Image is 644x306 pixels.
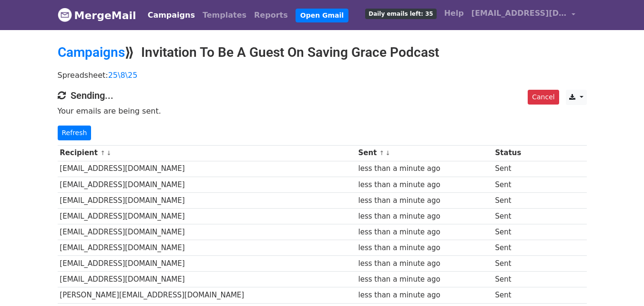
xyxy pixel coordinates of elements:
[58,70,587,80] p: Spreadsheet:
[358,195,490,206] div: less than a minute ago
[379,149,385,157] a: ↑
[100,149,105,157] a: ↑
[493,240,542,256] td: Sent
[493,287,542,303] td: Sent
[358,290,490,301] div: less than a minute ago
[528,90,559,105] a: Cancel
[296,9,348,22] a: Open Gmail
[58,256,356,272] td: [EMAIL_ADDRESS][DOMAIN_NAME]
[58,145,356,161] th: Recipient
[493,256,542,272] td: Sent
[58,106,587,116] p: Your emails are being sent.
[58,177,356,192] td: [EMAIL_ADDRESS][DOMAIN_NAME]
[358,211,490,222] div: less than a minute ago
[358,243,490,253] div: less than a minute ago
[493,177,542,192] td: Sent
[199,6,250,25] a: Templates
[358,274,490,285] div: less than a minute ago
[58,90,587,101] h4: Sending...
[365,9,436,19] span: Daily emails left: 35
[493,224,542,240] td: Sent
[493,272,542,287] td: Sent
[58,192,356,208] td: [EMAIL_ADDRESS][DOMAIN_NAME]
[108,71,138,80] a: 25\8\25
[493,208,542,224] td: Sent
[471,8,567,19] span: [EMAIL_ADDRESS][DOMAIN_NAME]
[440,4,468,23] a: Help
[493,145,542,161] th: Status
[385,149,390,157] a: ↓
[358,227,490,238] div: less than a minute ago
[493,161,542,177] td: Sent
[358,258,490,269] div: less than a minute ago
[58,272,356,287] td: [EMAIL_ADDRESS][DOMAIN_NAME]
[144,6,199,25] a: Campaigns
[58,208,356,224] td: [EMAIL_ADDRESS][DOMAIN_NAME]
[58,126,92,140] a: Refresh
[250,6,292,25] a: Reports
[468,4,579,26] a: [EMAIL_ADDRESS][DOMAIN_NAME]
[58,44,587,61] h2: ⟫ Invitation To Be A Guest On Saving Grace Podcast
[58,224,356,240] td: [EMAIL_ADDRESS][DOMAIN_NAME]
[361,4,440,23] a: Daily emails left: 35
[58,8,72,22] img: MergeMail logo
[58,240,356,256] td: [EMAIL_ADDRESS][DOMAIN_NAME]
[493,192,542,208] td: Sent
[358,179,490,190] div: less than a minute ago
[358,163,490,174] div: less than a minute ago
[106,149,112,157] a: ↓
[58,44,125,60] a: Campaigns
[58,5,136,25] a: MergeMail
[356,145,493,161] th: Sent
[58,287,356,303] td: [PERSON_NAME][EMAIL_ADDRESS][DOMAIN_NAME]
[58,161,356,177] td: [EMAIL_ADDRESS][DOMAIN_NAME]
